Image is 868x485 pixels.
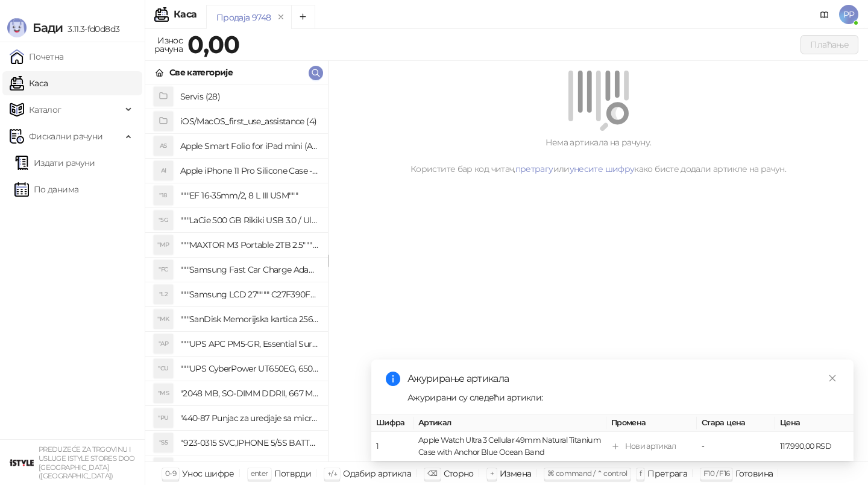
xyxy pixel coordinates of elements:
button: Add tab [291,5,315,29]
img: 64x64-companyLogo-77b92cf4-9946-4f36-9751-bf7bb5fd2c7d.png [10,451,34,475]
div: Претрага [647,466,687,481]
a: Close [826,372,839,385]
div: grid [145,84,328,461]
h4: "440-87 Punjac za uredjaje sa micro USB portom 4/1, Stand." [180,408,318,428]
div: "5G [154,211,173,230]
div: Измена [500,466,531,481]
span: Каталог [29,98,61,122]
span: f [640,469,641,478]
th: Артикал [414,414,606,432]
th: Промена [606,414,697,432]
span: Бади [33,21,63,35]
div: "SD [154,458,173,477]
h4: """UPS CyberPower UT650EG, 650VA/360W , line-int., s_uko, desktop""" [180,359,318,378]
div: "CU [154,359,173,378]
a: По данима [14,177,78,201]
a: Документација [815,5,834,24]
h4: "2048 MB, SO-DIMM DDRII, 667 MHz, Napajanje 1,8 0,1 V, Latencija CL5" [180,384,318,403]
a: претрагу [515,163,553,174]
h4: Servis (28) [180,87,318,106]
div: Све категорије [169,66,233,79]
h4: "923-0315 SVC,IPHONE 5/5S BATTERY REMOVAL TRAY Držač za iPhone sa kojim se otvara display [180,433,318,452]
span: info-circle [386,372,400,386]
th: Цена [775,414,854,432]
div: Унос шифре [182,466,234,481]
span: F10 / F16 [703,469,729,478]
a: Почетна [10,45,64,69]
div: "AP [154,334,173,353]
h4: "923-0448 SVC,IPHONE,TOURQUE DRIVER KIT .65KGF- CM Šrafciger " [180,458,318,477]
td: - [697,432,775,461]
button: Плаћање [800,35,858,54]
h4: """LaCie 500 GB Rikiki USB 3.0 / Ultra Compact & Resistant aluminum / USB 3.0 / 2.5""""""" [180,211,318,230]
span: close [828,374,837,382]
div: Потврди [274,466,312,481]
div: AS [154,136,173,156]
h4: """MAXTOR M3 Portable 2TB 2.5"""" crni eksterni hard disk HX-M201TCB/GM""" [180,235,318,255]
span: 0-9 [165,469,176,478]
th: Шифра [371,414,414,432]
span: ⌫ [427,469,437,478]
div: Износ рачуна [152,33,185,57]
div: Нови артикал [625,440,676,452]
h4: """Samsung Fast Car Charge Adapter, brzi auto punja_, boja crna""" [180,260,318,279]
a: Издати рачуни [14,151,95,175]
div: "S5 [154,433,173,452]
span: ↑/↓ [327,469,337,478]
div: Каса [174,10,197,19]
div: Ажурирани су следећи артикли: [407,391,839,404]
small: PREDUZEĆE ZA TRGOVINU I USLUGE ISTYLE STORES DOO [GEOGRAPHIC_DATA] ([GEOGRAPHIC_DATA]) [39,445,135,480]
td: 1 [371,432,414,461]
div: Продаја 9748 [216,11,271,24]
div: Нема артикала на рачуну. Користите бар код читач, или како бисте додали артикле на рачун. [343,136,854,176]
h4: """SanDisk Memorijska kartica 256GB microSDXC sa SD adapterom SDSQXA1-256G-GN6MA - Extreme PLUS, ... [180,309,318,329]
div: "FC [154,260,173,279]
div: Готовина [735,466,773,481]
img: Logo [7,18,27,37]
h4: Apple Smart Folio for iPad mini (A17 Pro) - Sage [180,136,318,156]
div: AI [154,161,173,180]
span: Фискални рачуни [29,124,102,148]
div: "18 [154,186,173,205]
div: "MK [154,309,173,329]
div: "MS [154,384,173,403]
div: Сторно [444,466,474,481]
strong: 0,00 [187,30,239,59]
span: + [490,469,494,478]
div: "PU [154,408,173,428]
span: enter [251,469,268,478]
span: 3.11.3-fd0d8d3 [63,24,119,34]
h4: """UPS APC PM5-GR, Essential Surge Arrest,5 utic_nica""" [180,334,318,353]
h4: Apple iPhone 11 Pro Silicone Case - Black [180,161,318,180]
div: "L2 [154,285,173,304]
td: 117.990,00 RSD [775,432,854,461]
div: "MP [154,235,173,255]
span: ⌘ command / ⌃ control [547,469,627,478]
td: Apple Watch Ultra 3 Cellular 49mm Natural Titanium Case with Anchor Blue Ocean Band [414,432,606,461]
h4: iOS/MacOS_first_use_assistance (4) [180,112,318,131]
a: унесите шифру [570,163,635,174]
button: remove [273,12,289,22]
th: Стара цена [697,414,775,432]
a: Каса [10,71,48,95]
span: PP [839,5,858,24]
h4: """Samsung LCD 27"""" C27F390FHUXEN""" [180,285,318,304]
div: Одабир артикла [343,466,411,481]
h4: """EF 16-35mm/2, 8 L III USM""" [180,186,318,205]
div: Ажурирање артикала [407,372,839,386]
